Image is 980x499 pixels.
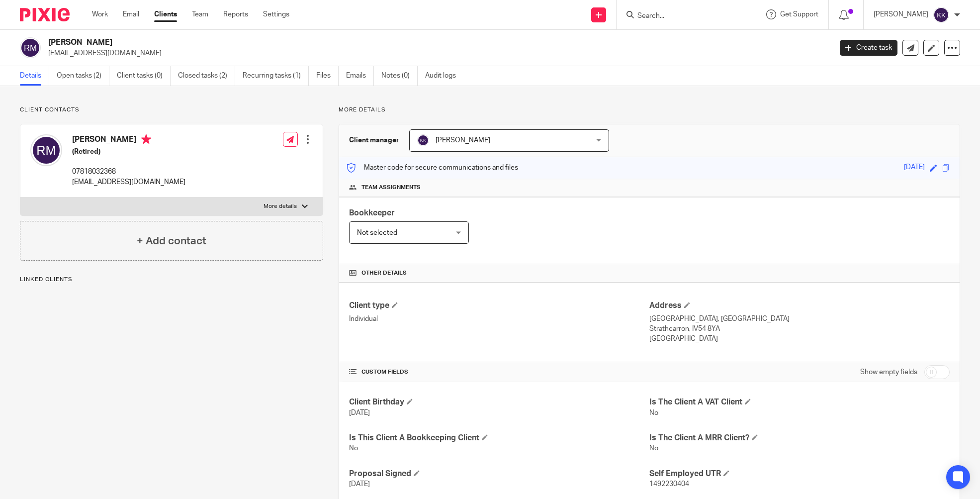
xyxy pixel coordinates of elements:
span: No [649,409,658,416]
a: Create task [840,40,897,56]
h4: Client Birthday [349,397,649,407]
input: Search [636,12,726,21]
p: [EMAIL_ADDRESS][DOMAIN_NAME] [72,177,185,187]
a: Open tasks (2) [57,66,109,86]
a: Closed tasks (2) [178,66,235,86]
img: Pixie [20,8,70,21]
a: Settings [263,9,289,19]
h4: Address [649,300,950,311]
h3: Client manager [349,135,399,145]
p: [GEOGRAPHIC_DATA] [649,334,950,344]
span: 1492230404 [649,481,689,488]
a: Details [20,66,49,86]
img: svg%3E [933,7,949,23]
span: [PERSON_NAME] [436,137,490,144]
a: Emails [346,66,374,86]
p: 07818032368 [72,167,185,177]
a: Clients [154,9,177,19]
span: [DATE] [349,481,370,488]
p: Master code for secure communications and files [347,163,518,173]
h2: [PERSON_NAME] [48,37,670,48]
a: Email [123,9,139,19]
span: No [349,445,358,452]
span: Other details [361,269,407,277]
img: svg%3E [417,134,429,146]
div: [DATE] [904,162,925,174]
i: Primary [141,134,151,144]
h4: Proposal Signed [349,469,649,479]
a: Client tasks (0) [117,66,171,86]
img: svg%3E [20,37,41,58]
h4: CUSTOM FIELDS [349,368,649,376]
p: Client contacts [20,106,323,114]
span: No [649,445,658,452]
img: svg%3E [30,134,62,166]
p: [EMAIL_ADDRESS][DOMAIN_NAME] [48,48,825,58]
h4: Client type [349,300,649,311]
a: Recurring tasks (1) [243,66,309,86]
a: Files [316,66,339,86]
p: [GEOGRAPHIC_DATA], [GEOGRAPHIC_DATA] [649,314,950,324]
h4: [PERSON_NAME] [72,134,185,147]
h4: Is The Client A VAT Client [649,397,950,407]
span: Bookkeeper [349,209,395,217]
p: More details [264,202,297,210]
p: Linked clients [20,276,323,284]
span: Team assignments [361,184,421,192]
span: Get Support [780,11,818,18]
a: Notes (0) [381,66,418,86]
h5: (Retired) [72,147,185,157]
a: Team [192,9,208,19]
a: Audit logs [425,66,463,86]
p: More details [339,106,960,114]
h4: Is The Client A MRR Client? [649,433,950,443]
span: Not selected [357,229,397,236]
a: Reports [223,9,248,19]
h4: Self Employed UTR [649,469,950,479]
a: Work [92,9,108,19]
span: [DATE] [349,409,370,416]
p: Individual [349,314,649,324]
label: Show empty fields [860,367,917,377]
h4: + Add contact [137,233,206,249]
p: Strathcarron, IV54 8YA [649,324,950,334]
h4: Is This Client A Bookkeeping Client [349,433,649,443]
p: [PERSON_NAME] [874,9,928,19]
